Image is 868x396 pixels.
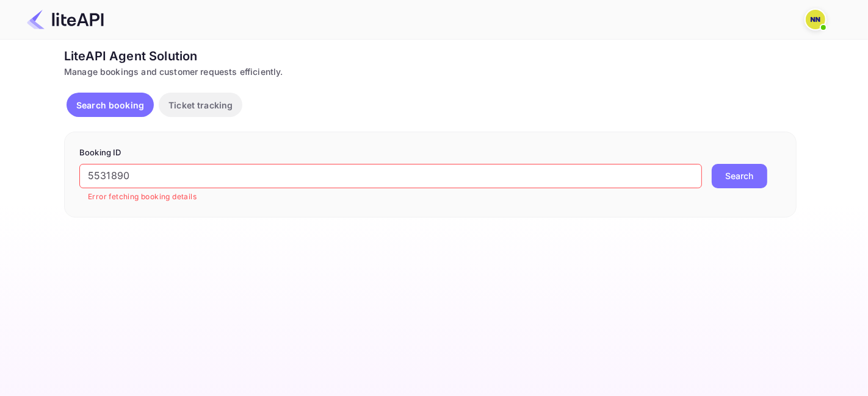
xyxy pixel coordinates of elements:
[27,10,104,29] img: LiteAPI Logo
[76,99,144,111] p: Search booking
[806,10,825,29] img: N/A N/A
[79,164,702,188] input: Enter Booking ID (e.g., 63782194)
[712,164,767,188] button: Search
[64,65,797,78] div: Manage bookings and customer requests efficiently.
[88,191,693,203] p: Error fetching booking details
[168,99,233,111] p: Ticket tracking
[79,147,781,159] p: Booking ID
[64,47,797,65] div: LiteAPI Agent Solution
